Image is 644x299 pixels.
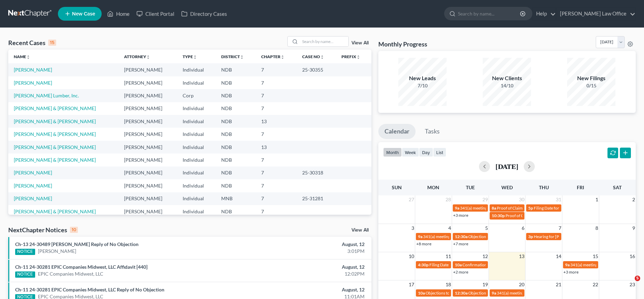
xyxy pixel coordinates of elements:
[455,234,468,239] span: 12:30a
[14,209,96,214] a: [PERSON_NAME] & [PERSON_NAME]
[419,148,433,157] button: day
[297,167,336,179] td: 25-30318
[426,290,534,296] span: Objections to Discharge Due (PFMC-7) for [PERSON_NAME]
[14,80,52,86] a: [PERSON_NAME]
[592,280,599,289] span: 22
[177,128,216,140] td: Individual
[448,224,452,232] span: 4
[418,262,429,267] span: 4:30p
[26,55,30,59] i: unfold_more
[484,224,489,232] span: 5
[555,280,562,289] span: 21
[15,287,164,292] a: Ch-11 24-30281 EPIC Companies Midwest, LLC Reply of No Objection
[521,224,525,232] span: 6
[445,280,452,289] span: 18
[256,141,297,153] td: 13
[429,262,488,267] span: Filing Date for [PERSON_NAME]
[466,184,475,190] span: Tue
[177,179,216,192] td: Individual
[492,290,496,296] span: 9a
[221,54,244,59] a: Districtunfold_more
[256,167,297,179] td: 7
[302,54,324,59] a: Case Nounfold_more
[632,195,636,204] span: 2
[528,234,533,239] span: 3p
[256,89,297,102] td: 7
[14,183,52,189] a: [PERSON_NAME]
[635,276,640,281] span: 5
[253,264,365,270] div: August, 12
[14,195,52,201] a: [PERSON_NAME]
[497,205,641,211] span: Proof of Claim Deadline - Government for [PERSON_NAME] & [PERSON_NAME]
[183,54,197,59] a: Typeunfold_more
[124,54,150,59] a: Attorneyunfold_more
[539,184,549,190] span: Thu
[253,270,365,277] div: 12:02PM
[351,228,369,233] a: View All
[177,63,216,76] td: Individual
[177,205,216,218] td: Individual
[133,8,178,20] a: Client Portal
[256,128,297,140] td: 7
[119,141,177,153] td: [PERSON_NAME]
[378,124,416,139] a: Calendar
[453,269,468,275] a: +2 more
[256,153,297,166] td: 7
[119,128,177,140] td: [PERSON_NAME]
[518,280,525,289] span: 20
[613,184,622,190] span: Sat
[462,262,508,267] span: Confirmation Hearing for
[378,40,427,48] h3: Monthly Progress
[14,67,52,73] a: [PERSON_NAME]
[445,252,452,260] span: 11
[177,115,216,128] td: Individual
[146,55,150,59] i: unfold_more
[70,227,78,233] div: 10
[216,102,256,115] td: NDB
[253,248,365,255] div: 3:01PM
[119,153,177,166] td: [PERSON_NAME]
[216,141,256,153] td: NDB
[497,290,609,296] span: 341(a) meeting for [DEMOGRAPHIC_DATA][PERSON_NAME]
[119,63,177,76] td: [PERSON_NAME]
[38,248,76,255] a: [PERSON_NAME]
[256,179,297,192] td: 7
[216,179,256,192] td: NDB
[193,55,197,59] i: unfold_more
[177,192,216,205] td: Individual
[14,118,96,124] a: [PERSON_NAME] & [PERSON_NAME]
[416,241,431,246] a: +8 more
[402,148,419,157] button: week
[119,179,177,192] td: [PERSON_NAME]
[411,224,415,232] span: 3
[216,153,256,166] td: NDB
[256,192,297,205] td: 7
[48,40,56,46] div: 15
[418,234,422,239] span: 9a
[15,249,35,255] div: NOTICE
[119,115,177,128] td: [PERSON_NAME]
[14,93,79,98] a: [PERSON_NAME] Lumber, Inc.
[482,280,489,289] span: 19
[501,184,513,190] span: Wed
[14,170,52,175] a: [PERSON_NAME]
[177,76,216,89] td: Individual
[427,184,439,190] span: Mon
[445,195,452,204] span: 28
[567,74,615,82] div: New Filings
[482,195,489,204] span: 29
[563,269,579,275] a: +3 more
[177,102,216,115] td: Individual
[15,271,35,278] div: NOTICE
[567,82,615,89] div: 0/15
[556,8,635,20] a: [PERSON_NAME] Law Office
[621,276,637,292] iframe: Intercom live chat
[14,157,96,163] a: [PERSON_NAME] & [PERSON_NAME]
[15,241,139,247] a: Ch-13 24-30489 [PERSON_NAME] Reply of No Objection
[492,213,505,218] span: 10:30p
[8,39,56,47] div: Recent Cases
[419,124,446,139] a: Tasks
[468,290,577,296] span: Objections to Discharge Due (PFMC-7) for [PERSON_NAME]
[280,55,285,59] i: unfold_more
[418,290,425,296] span: 10a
